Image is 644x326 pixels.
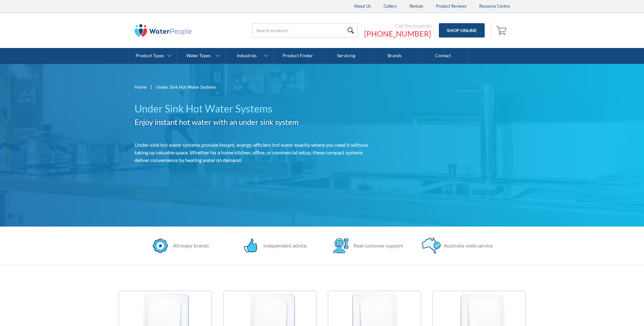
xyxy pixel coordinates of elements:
[252,23,358,37] input: Search products
[177,48,225,64] a: Water Types
[135,101,379,116] h1: Under Sink Hot Water Systems
[135,84,147,90] a: Home
[135,116,379,128] h2: Enjoy instant hot water with an under sink system
[135,141,379,164] p: Under-sink hot water systems provide instant, energy-efficient hot water exactly where you need i...
[322,48,370,64] a: Servicing
[274,48,322,64] a: Product Finder
[364,29,431,38] a: [PHONE_NUMBER]
[128,48,177,64] a: Product Types
[186,53,211,58] div: Water Types
[439,23,485,37] a: Shop Online
[370,48,419,64] a: Brands
[364,23,431,29] div: Call the experts
[350,242,403,249] div: Real customer support
[495,23,510,38] a: Open empty cart
[441,242,493,249] div: Australia-wide service
[156,84,216,90] div: Under Sink Hot Water Systems
[225,48,273,64] a: Industries
[136,53,164,58] div: Product Types
[170,242,209,249] div: All major brands
[135,24,192,37] img: The Water People
[496,25,508,35] img: shopping cart
[419,48,467,64] a: Contact
[237,53,257,58] div: Industries
[260,242,307,249] div: Independent advice
[150,83,153,91] div: |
